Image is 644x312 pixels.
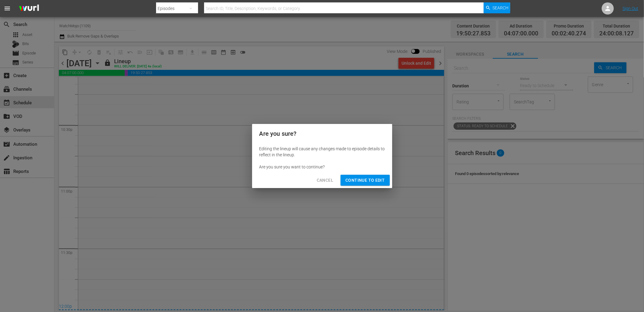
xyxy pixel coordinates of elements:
div: Are you sure you want to continue? [259,164,385,170]
span: menu [4,5,11,12]
button: Continue to Edit [341,175,389,186]
span: Search [493,2,509,13]
h2: Are you sure? [259,129,385,138]
span: Cancel [317,177,333,184]
img: ans4CAIJ8jUAAAAAAAAAAAAAAAAAAAAAAAAgQb4GAAAAAAAAAAAAAAAAAAAAAAAAJMjXAAAAAAAAAAAAAAAAAAAAAAAAgAT5G... [14,2,43,16]
button: Cancel [312,175,338,186]
a: Sign Out [623,6,638,11]
span: Continue to Edit [345,177,385,184]
div: Editing the lineup will cause any changes made to episode details to reflect in the lineup. [259,146,385,158]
